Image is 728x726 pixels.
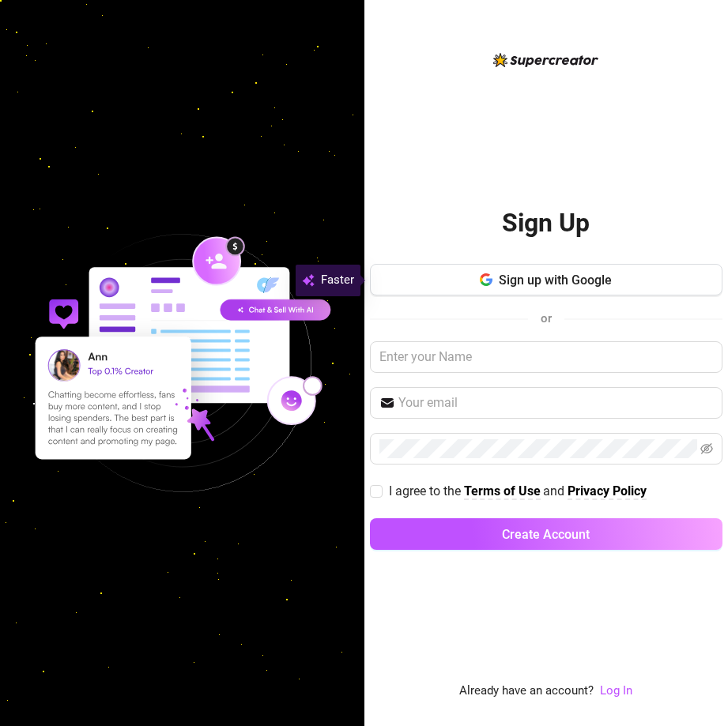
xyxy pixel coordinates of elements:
button: Sign up with Google [370,264,722,295]
a: Log In [600,683,632,698]
span: eye-invisible [700,442,713,455]
span: Sign up with Google [499,273,612,288]
span: and [543,483,568,498]
a: Log In [600,682,632,701]
input: Your email [398,393,713,412]
span: Faster [321,271,354,290]
strong: Terms of Use [464,483,541,498]
span: I agree to the [389,483,464,498]
span: or [541,311,552,325]
a: Terms of Use [464,483,541,500]
button: Create Account [370,518,722,550]
span: Create Account [502,527,590,542]
h2: Sign Up [502,207,590,239]
input: Enter your Name [370,341,722,373]
a: Privacy Policy [568,483,647,500]
img: logo-BBDzfeDw.svg [493,53,598,67]
strong: Privacy Policy [568,483,647,498]
span: Already have an account? [459,682,594,701]
img: svg%3e [302,271,315,290]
